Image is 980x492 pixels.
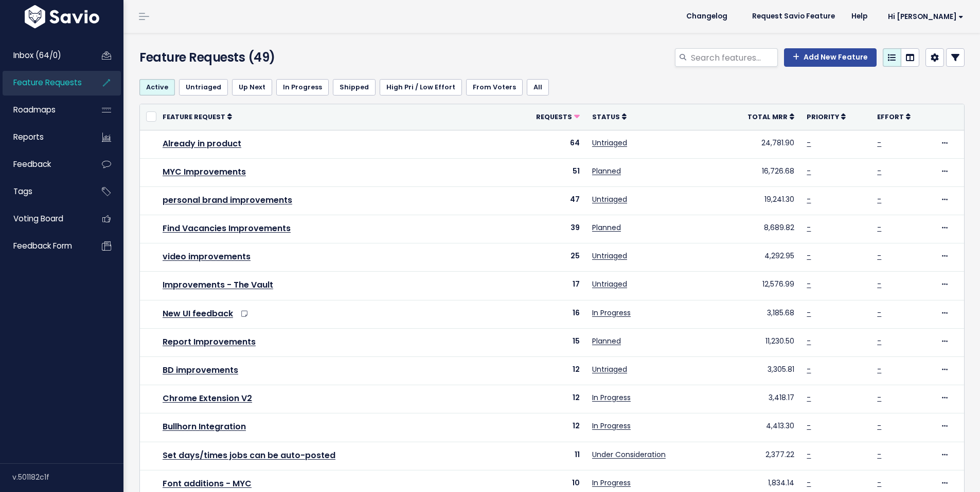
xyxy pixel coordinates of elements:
a: Help [843,9,876,24]
a: From Voters [466,79,523,96]
td: 3,305.81 [720,357,800,385]
a: - [807,308,811,318]
a: Add New Feature [784,48,877,67]
a: Active [139,79,175,96]
span: Total MRR [747,112,788,121]
a: - [877,478,881,488]
a: Shipped [333,79,376,96]
a: video improvements [163,251,251,262]
a: Under Consideration [592,449,666,460]
a: Voting Board [3,207,85,231]
a: High Pri / Low Effort [380,79,462,96]
div: v.501182c1f [12,464,123,490]
a: Improvements - The Vault [163,279,273,291]
a: Effort [877,111,911,122]
a: Roadmaps [3,98,85,122]
a: Feature Requests [3,71,85,94]
a: Report Improvements [163,336,256,348]
td: 12 [509,385,586,413]
td: 51 [509,158,586,186]
a: New UI feedback [163,308,233,319]
td: 12 [509,357,586,385]
a: - [807,222,811,233]
a: - [877,194,881,204]
a: - [807,166,811,176]
a: BD improvements [163,364,238,376]
td: 24,781.90 [720,130,800,158]
a: MYC Improvements [163,166,246,178]
td: 25 [509,243,586,272]
td: 3,418.17 [720,385,800,413]
input: Search features... [690,48,778,67]
a: Reports [3,125,85,149]
td: 4,292.95 [720,243,800,272]
a: Untriaged [592,251,627,261]
td: 15 [509,328,586,356]
span: Requests [536,112,572,121]
a: Status [592,111,627,122]
td: 39 [509,215,586,243]
td: 16 [509,300,586,328]
a: Untriaged [592,364,627,374]
span: Tags [13,186,32,197]
ul: Filter feature requests [139,79,965,96]
a: - [807,392,811,403]
a: Chrome Extension V2 [163,392,252,404]
a: - [877,138,881,148]
span: Voting Board [13,213,63,224]
a: Planned [592,336,621,346]
a: personal brand improvements [163,194,292,206]
a: - [877,308,881,318]
a: - [807,449,811,460]
a: In Progress [592,308,631,318]
a: All [527,79,549,96]
a: Inbox (64/0) [3,44,85,67]
a: Priority [807,111,846,122]
a: Requests [536,111,580,122]
span: Feedback [13,159,51,169]
a: Planned [592,222,621,233]
a: - [877,392,881,403]
span: Status [592,112,620,121]
a: Feedback [3,153,85,176]
a: - [807,478,811,488]
td: 11,230.50 [720,328,800,356]
a: In Progress [592,392,631,403]
a: Font additions - MYC [163,478,252,489]
td: 8,689.82 [720,215,800,243]
a: Total MRR [747,111,794,122]
a: - [807,194,811,204]
a: Untriaged [592,138,627,148]
a: Tags [3,180,85,203]
span: Roadmaps [13,104,56,115]
span: Priority [807,112,839,121]
a: - [807,138,811,148]
a: - [877,279,881,289]
a: Untriaged [592,194,627,204]
td: 2,377.22 [720,442,800,470]
a: Request Savio Feature [744,9,843,24]
a: In Progress [592,478,631,488]
a: - [807,421,811,431]
td: 11 [509,442,586,470]
span: Changelog [686,13,727,20]
td: 4,413.30 [720,413,800,442]
td: 16,726.68 [720,158,800,186]
a: Feedback form [3,234,85,258]
td: 12 [509,413,586,442]
span: Feature Requests [13,77,82,88]
a: Untriaged [592,279,627,289]
td: 64 [509,130,586,158]
a: Hi [PERSON_NAME] [876,9,972,25]
a: Feature Request [163,111,232,122]
a: - [877,251,881,261]
td: 3,185.68 [720,300,800,328]
a: - [807,279,811,289]
a: Untriaged [179,79,228,96]
img: logo-white.9d6f32f41409.svg [22,5,102,28]
a: Already in product [163,138,241,149]
a: In Progress [592,421,631,431]
a: Find Vacancies Improvements [163,222,291,234]
a: Planned [592,166,621,176]
a: Up Next [232,79,272,96]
